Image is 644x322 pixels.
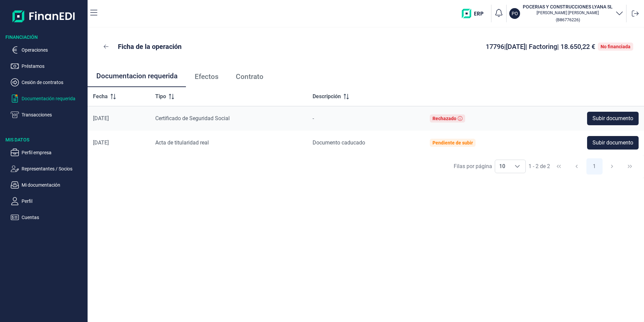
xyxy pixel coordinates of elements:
button: First Page [551,158,567,175]
div: Filas por página [454,162,492,170]
button: Mi documentación [11,181,85,189]
span: 10 [495,160,509,173]
span: Subir documento [592,139,633,147]
button: Page 1 [586,158,603,175]
p: Ficha de la operación [118,42,182,51]
p: Transacciones [22,111,85,119]
span: 1 - 2 de 2 [528,164,550,169]
span: Contrato [236,73,263,80]
a: Documentacion requerida [88,65,186,88]
span: 17796 | [DATE] | Factoring | 18.650,22 € [486,43,595,51]
h3: POCERIAS Y CONSTRUCCIONES LYANA SL [523,3,613,10]
p: Perfil [22,197,85,205]
button: Representantes / Socios [11,165,85,173]
p: Préstamos [22,62,85,70]
button: Perfil [11,197,85,205]
button: Last Page [622,158,638,175]
button: Subir documento [587,112,639,125]
div: [DATE] [93,115,144,122]
p: Documentación requerida [22,95,85,103]
span: Certificado de Seguridad Social [155,115,230,122]
p: Operaciones [22,46,85,54]
span: Efectos [195,73,219,80]
a: Efectos [186,65,227,88]
div: Pendiente de subir [432,140,473,145]
button: Préstamos [11,62,85,70]
p: Cesión de contratos [22,78,85,86]
button: Cuentas [11,213,85,221]
small: Copiar cif [556,17,580,22]
p: Representantes / Socios [22,165,85,173]
p: Perfil empresa [22,149,85,157]
span: Documento caducado [313,139,365,146]
button: Next Page [604,158,620,175]
button: Previous Page [569,158,585,175]
button: Subir documento [587,136,639,150]
button: Perfil empresa [11,149,85,157]
div: Choose [509,160,525,173]
span: Descripción [313,92,341,101]
img: Logo de aplicación [12,5,75,27]
span: Acta de titularidad real [155,139,209,146]
p: [PERSON_NAME] [PERSON_NAME] [523,10,613,16]
button: Operaciones [11,46,85,54]
span: Tipo [155,92,166,101]
p: Cuentas [22,213,85,221]
p: PO [512,10,518,17]
span: - [313,115,314,122]
button: Cesión de contratos [11,78,85,86]
a: Contrato [227,65,272,88]
p: Mi documentación [22,181,85,189]
button: Transacciones [11,111,85,119]
div: [DATE] [93,139,144,146]
div: No financiada [601,44,631,49]
div: Rechazado [432,116,456,121]
span: Subir documento [592,114,633,123]
button: POPOCERIAS Y CONSTRUCCIONES LYANA SL[PERSON_NAME] [PERSON_NAME](B86776226) [509,3,623,24]
span: Documentacion requerida [96,73,178,80]
span: Fecha [93,92,108,101]
img: erp [462,9,488,18]
button: Documentación requerida [11,95,85,103]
